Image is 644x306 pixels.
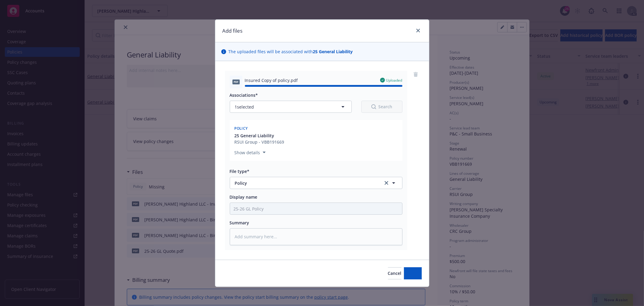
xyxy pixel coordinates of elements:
[235,180,375,186] span: Policy
[230,203,402,214] input: Add display name here...
[383,179,390,187] a: clear selection
[230,220,249,226] span: Summary
[230,194,258,200] span: Display name
[230,177,402,189] button: Policyclear selection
